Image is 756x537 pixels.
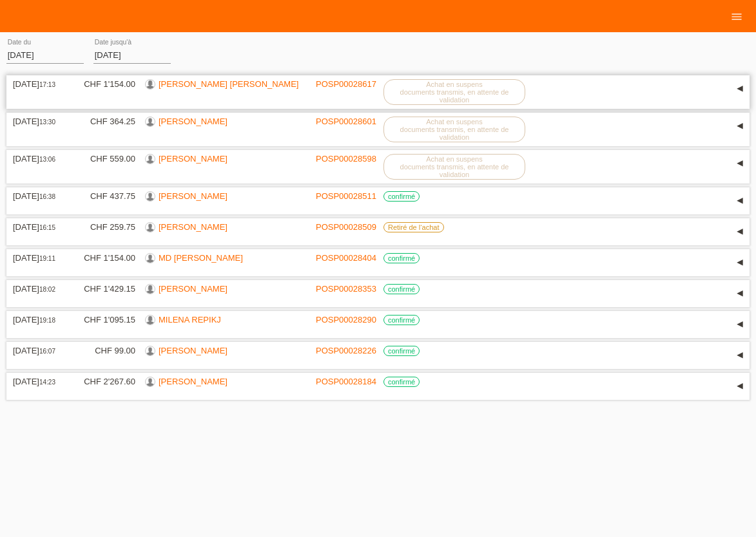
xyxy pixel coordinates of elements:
div: étendre/coller [730,117,750,136]
span: 16:07 [39,348,55,355]
span: 13:06 [39,156,55,163]
label: confirmé [383,346,420,356]
label: Achat en suspens documents transmis, en attente de validation [383,79,525,105]
div: [DATE] [13,117,64,126]
div: étendre/coller [730,284,750,303]
div: CHF 2'267.60 [74,377,135,386]
div: [DATE] [13,284,64,294]
span: 19:11 [39,255,55,262]
label: confirmé [383,191,420,202]
a: POSP00028509 [316,222,376,232]
div: CHF 1'095.15 [74,315,135,325]
a: menu [724,12,750,20]
div: étendre/coller [730,346,750,365]
label: confirmé [383,377,420,387]
span: 17:13 [39,81,55,88]
div: [DATE] [13,154,64,164]
a: [PERSON_NAME] [159,222,228,232]
div: CHF 1'154.00 [74,79,135,89]
span: 13:30 [39,118,55,126]
a: [PERSON_NAME] [159,377,228,386]
div: [DATE] [13,222,64,232]
span: 18:02 [39,286,55,293]
a: [PERSON_NAME] [159,346,228,355]
a: [PERSON_NAME] [159,284,228,294]
a: [PERSON_NAME] [159,117,228,126]
a: POSP00028290 [316,315,376,325]
div: CHF 437.75 [74,191,135,201]
div: [DATE] [13,377,64,386]
span: 14:23 [39,379,55,386]
label: Achat en suspens documents transmis, en attente de validation [383,154,525,180]
a: POSP00028184 [316,377,376,386]
label: confirmé [383,253,420,263]
i: menu [730,10,743,23]
label: confirmé [383,315,420,325]
a: POSP00028404 [316,253,376,263]
a: POSP00028598 [316,154,376,164]
div: CHF 99.00 [74,346,135,355]
div: étendre/coller [730,191,750,211]
label: Achat en suspens documents transmis, en attente de validation [383,117,525,142]
div: étendre/coller [730,253,750,272]
a: MD [PERSON_NAME] [159,253,243,263]
label: confirmé [383,284,420,294]
div: [DATE] [13,346,64,355]
label: Retiré de l‘achat [383,222,444,232]
a: [PERSON_NAME] [159,154,228,164]
a: [PERSON_NAME] [PERSON_NAME] [159,79,298,89]
a: POSP00028353 [316,284,376,294]
a: POSP00028226 [316,346,376,355]
a: POSP00028601 [316,117,376,126]
div: étendre/coller [730,377,750,396]
a: MILENA REPIKJ [159,315,221,325]
div: CHF 364.25 [74,117,135,126]
div: étendre/coller [730,79,750,99]
a: POSP00028511 [316,191,376,201]
div: CHF 1'429.15 [74,284,135,294]
a: POSP00028617 [316,79,376,89]
div: CHF 259.75 [74,222,135,232]
a: [PERSON_NAME] [159,191,228,201]
div: étendre/coller [730,222,750,241]
span: 19:18 [39,317,55,324]
span: 16:15 [39,224,55,231]
div: [DATE] [13,315,64,325]
span: 16:38 [39,193,55,200]
div: étendre/coller [730,154,750,173]
div: [DATE] [13,79,64,89]
div: CHF 1'154.00 [74,253,135,263]
div: étendre/coller [730,315,750,334]
div: CHF 559.00 [74,154,135,164]
div: [DATE] [13,253,64,263]
div: [DATE] [13,191,64,201]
